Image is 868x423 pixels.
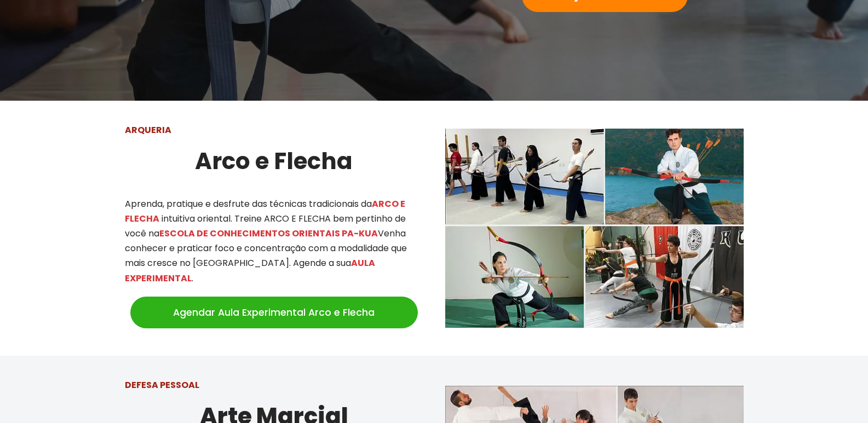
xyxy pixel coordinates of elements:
[125,257,375,284] mark: AULA EXPERIMENTAL
[195,145,353,177] strong: Arco e Flecha
[159,227,378,240] mark: ESCOLA DE CONHECIMENTOS ORIENTAIS PA-KUA
[125,196,423,286] p: Aprenda, pratique e desfrute das técnicas tradicionais da intuitiva oriental. Treine ARCO E FLECH...
[125,124,171,136] strong: ARQUERIA
[125,198,405,225] mark: ARCO E FLECHA
[130,297,418,328] a: Agendar Aula Experimental Arco e Flecha
[125,379,199,391] strong: DEFESA PESSOAL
